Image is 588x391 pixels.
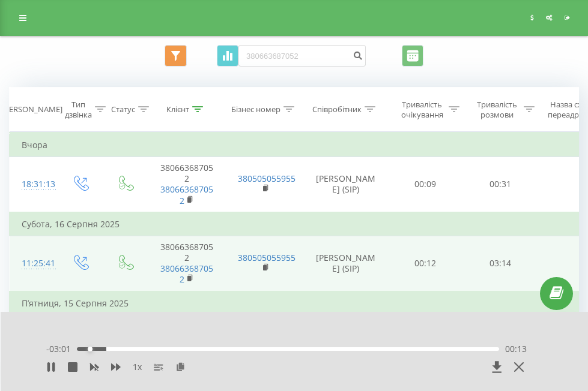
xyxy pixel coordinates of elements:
td: 00:09 [388,157,463,212]
td: 00:31 [463,157,538,212]
span: - 03:01 [46,343,77,355]
div: Статус [111,104,135,115]
div: 11:25:41 [22,252,46,275]
span: 1 x [133,361,142,373]
td: [PERSON_NAME] (SIP) [304,157,388,212]
div: Клієнт [166,104,189,115]
a: 380505055955 [238,173,296,184]
a: 380663687052 [160,263,213,285]
input: Пошук за номером [238,45,366,67]
td: 380663687052 [148,157,226,212]
td: 00:12 [388,236,463,291]
div: Тип дзвінка [65,100,92,120]
div: Співробітник [312,104,362,115]
td: 380663687052 [148,236,226,291]
div: 18:31:13 [22,173,46,196]
span: 00:13 [505,343,527,355]
div: [PERSON_NAME] [2,104,62,115]
div: Тривалість очікування [398,100,446,120]
a: 380663687052 [160,184,213,206]
td: [PERSON_NAME] (SIP) [304,236,388,291]
div: Тривалість розмови [473,100,521,120]
td: 03:14 [463,236,538,291]
div: Accessibility label [88,347,92,351]
a: 380505055955 [238,252,296,263]
div: Бізнес номер [231,104,280,115]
